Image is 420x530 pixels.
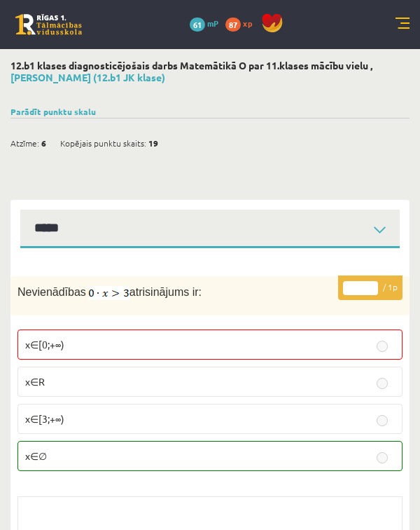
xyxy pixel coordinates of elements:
[377,341,388,352] input: x∈[0;+∞)
[88,286,129,300] img: +DNn8eeC0egpp1X0bwoahX7v6Igl58e75+sHxABwnID52OuAAAAAElFTkSuQmCC
[41,132,46,154] span: 6
[25,375,45,388] span: x∈R
[225,18,259,29] a: 87 xp
[338,276,402,300] p: / 1p
[60,132,146,154] span: Kopējais punktu skaits:
[25,449,47,462] span: x∈∅
[377,415,388,426] input: x∈[3;+∞)
[190,18,205,32] span: 61
[17,286,86,298] span: Nevienādības
[243,18,252,29] span: xp
[129,286,202,298] span: atrisinājums ir:
[10,106,96,117] a: Parādīt punktu skalu
[10,132,39,154] span: Atzīme:
[10,71,165,83] a: [PERSON_NAME] (12.b1 JK klase)
[25,338,64,351] span: x∈[0;+∞)
[207,18,218,29] span: mP
[377,452,388,463] input: x∈∅
[10,60,409,83] h2: 12.b1 klases diagnosticējošais darbs Matemātikā O par 11.klases mācību vielu ,
[148,132,158,154] span: 19
[377,378,388,389] input: x∈R
[25,412,64,425] span: x∈[3;+∞)
[225,18,241,32] span: 87
[15,14,82,35] a: Rīgas 1. Tālmācības vidusskola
